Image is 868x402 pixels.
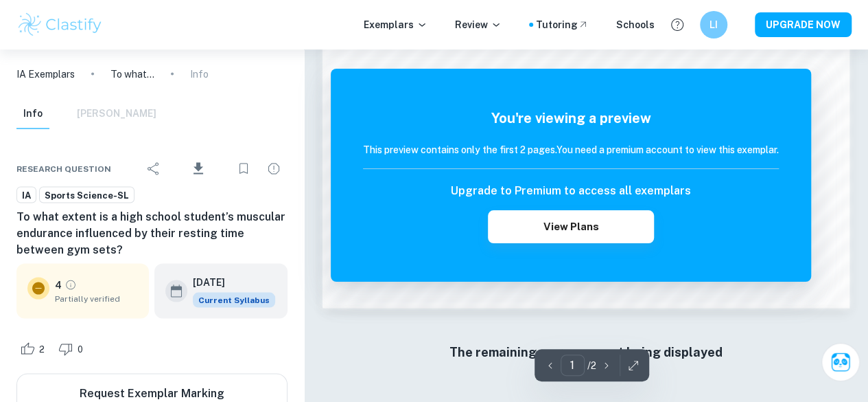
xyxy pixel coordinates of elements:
p: Exemplars [364,17,427,32]
a: Tutoring [536,17,589,32]
h6: Request Exemplar Marking [80,385,224,401]
h6: The remaining pages are not being displayed [350,342,822,361]
div: Dislike [55,337,91,359]
h6: This preview contains only the first 2 pages. You need a premium account to view this exemplar. [363,142,779,157]
p: Review [455,17,502,32]
div: Like [16,337,52,359]
a: Sports Science-SL [39,186,134,203]
a: IA [16,186,36,203]
a: IA Exemplars [16,66,75,81]
h5: You're viewing a preview [363,108,779,129]
span: 2 [32,342,52,356]
h6: To what extent is a high school student’s muscular endurance influenced by their resting time bet... [16,208,288,258]
div: Share [140,155,167,182]
p: / 2 [587,358,596,373]
p: To what extent is a high school student’s muscular endurance influenced by their resting time bet... [110,66,154,81]
button: LI [700,11,727,38]
h6: LI [706,17,722,32]
button: Ask Clai [821,343,860,381]
div: Bookmark [230,155,257,182]
p: 4 [55,277,62,292]
span: 0 [70,342,91,356]
p: Info [190,66,209,81]
button: Info [16,98,49,129]
span: Research question [16,162,111,175]
button: Help and Feedback [666,13,689,36]
a: Grade partially verified [64,278,77,291]
button: View Plans [488,210,654,243]
div: This exemplar is based on the current syllabus. Feel free to refer to it for inspiration/ideas wh... [193,292,275,307]
span: Sports Science-SL [40,188,134,202]
span: IA [17,188,36,202]
img: Clastify logo [16,11,104,38]
button: UPGRADE NOW [755,12,852,37]
a: Schools [616,17,655,32]
span: Partially verified [55,292,138,304]
h6: Upgrade to Premium to access all exemplars [451,183,691,199]
h6: [DATE] [193,274,264,289]
div: Download [170,150,227,186]
div: Report issue [260,155,288,182]
span: Current Syllabus [193,292,275,307]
